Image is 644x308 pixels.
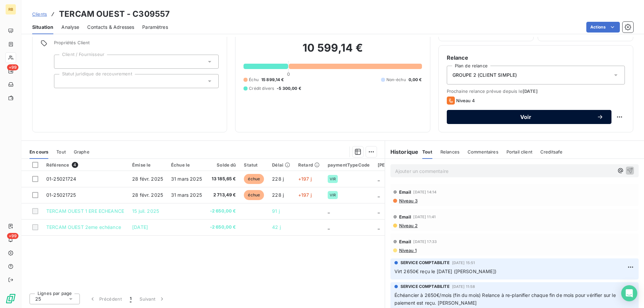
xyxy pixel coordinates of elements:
span: [DATE] 11:58 [452,285,475,289]
span: +99 [7,64,18,70]
span: Voir [455,114,597,120]
span: 25 [35,296,41,302]
span: En cours [30,149,48,155]
span: 31 mars 2025 [171,176,202,182]
span: Niveau 1 [398,248,417,253]
span: TERCAM OUEST 2eme echéance [46,224,121,230]
span: Niveau 3 [398,198,418,203]
h6: Historique [385,148,419,156]
span: +197 j [298,176,312,182]
span: Situation [32,24,53,30]
span: 2 713,49 € [210,192,236,198]
input: Ajouter une valeur [60,59,65,65]
span: Virt 2650€ reçu le [DATE] ([PERSON_NAME]) [394,268,496,274]
span: _ [378,176,380,182]
span: -2 650,00 € [210,208,236,214]
span: -2 650,00 € [210,224,236,231]
span: 13 185,65 € [210,176,236,182]
span: Portail client [506,149,532,155]
span: Email [399,189,412,195]
span: Échu [249,77,259,83]
span: 4 [72,162,78,168]
span: Niveau 4 [456,98,475,103]
span: 28 févr. 2025 [132,176,163,182]
span: 91 j [272,208,280,214]
span: échue [244,174,264,184]
span: 0 [287,71,290,77]
div: Émise le [132,162,163,168]
h6: Relance [447,54,625,62]
span: 15 899,14 € [261,77,284,83]
span: VIR [330,193,336,197]
span: [DATE] 15:51 [452,261,475,265]
span: TERCAM OUEST 1 ERE ECHEANCE [46,208,124,214]
input: Ajouter une valeur [60,78,65,84]
span: Prochaine relance prévue depuis le [447,88,625,94]
button: Suivant [136,292,169,306]
span: [DATE] [523,88,538,94]
span: 01-25021724 [46,176,76,182]
span: SERVICE COMPTABILITE [400,284,449,290]
button: 1 [126,292,136,306]
span: [DATE] 17:33 [413,240,437,244]
span: 01-25021725 [46,192,76,198]
span: Analyse [61,24,79,30]
div: Solde dû [210,162,236,168]
span: 228 j [272,176,284,182]
span: _ [378,224,380,230]
span: GROUPE 2 (CLIENT SIMPLE) [452,72,517,78]
span: 228 j [272,192,284,198]
div: Échue le [171,162,202,168]
span: [DATE] 11:41 [413,215,436,219]
span: 1 [130,296,131,302]
div: [PERSON_NAME] [378,162,415,168]
span: [DATE] 14:14 [413,190,436,194]
div: Open Intercom Messenger [621,285,637,301]
div: Référence [46,162,124,168]
span: 42 j [272,224,281,230]
span: +99 [7,233,18,239]
span: Creditsafe [540,149,563,155]
span: Graphe [74,149,90,155]
span: _ [328,224,330,230]
span: échue [244,190,264,200]
h3: TERCAM OUEST - C309557 [59,8,170,20]
div: RB [5,4,16,15]
span: +197 j [298,192,312,198]
span: Crédit divers [249,85,274,91]
span: SERVICE COMPTABILITE [400,260,449,266]
span: Email [399,214,412,220]
span: _ [328,208,330,214]
span: 31 mars 2025 [171,192,202,198]
span: Niveau 2 [398,223,418,228]
span: Propriétés Client [54,40,219,49]
img: Logo LeanPay [5,293,16,304]
span: [DATE] [132,224,148,230]
span: Clients [32,11,47,17]
span: Échéancier à 2650€/mois (fin du mois) Relance à re-planifier chaque fin de mois pour vérifier sur... [394,292,617,306]
span: 28 févr. 2025 [132,192,163,198]
span: Paramètres [142,24,168,30]
span: 0,00 € [409,77,422,83]
div: Délai [272,162,290,168]
h2: 10 599,14 € [244,41,422,61]
div: Retard [298,162,320,168]
span: Non-échu [386,77,406,83]
span: Email [399,239,412,244]
button: Actions [586,22,620,33]
span: Commentaires [468,149,498,155]
span: Tout [422,149,432,155]
span: Tout [56,149,66,155]
span: 15 juil. 2025 [132,208,159,214]
span: VIR [330,177,336,181]
span: Relances [440,149,460,155]
span: -5 300,00 € [277,85,301,91]
div: paymentTypeCode [328,162,370,168]
span: Contacts & Adresses [87,24,134,30]
div: Statut [244,162,264,168]
button: Précédent [85,292,126,306]
span: _ [378,192,380,198]
span: _ [378,208,380,214]
a: Clients [32,11,47,17]
button: Voir [447,110,611,124]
